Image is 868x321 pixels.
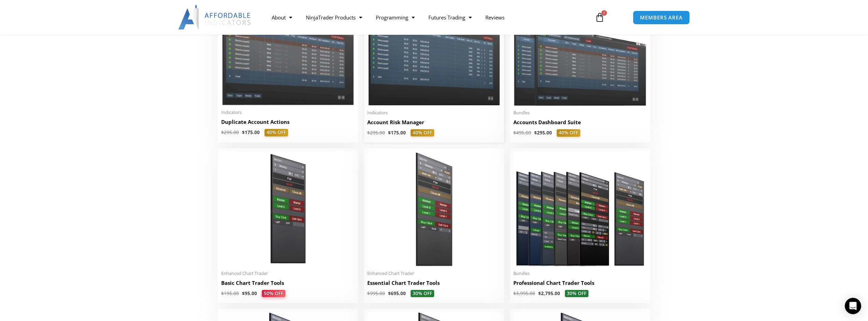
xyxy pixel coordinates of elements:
[513,130,516,136] span: $
[265,10,587,25] nav: Menu
[367,279,501,290] a: Essential Chart Trader Tools
[411,290,434,297] span: 30% OFF
[221,129,224,135] span: $
[513,152,647,266] img: ProfessionalToolsBundlePage
[221,118,355,129] a: Duplicate Account Actions
[242,290,245,296] span: $
[513,279,647,287] h2: Professional Chart Trader Tools
[221,129,239,135] bdi: 295.00
[221,290,224,296] span: $
[388,290,406,296] bdi: 695.00
[513,290,516,296] span: $
[265,10,299,25] a: About
[388,290,391,296] span: $
[367,130,370,136] span: $
[221,279,355,290] a: Basic Chart Trader Tools
[513,119,647,129] a: Accounts Dashboard Suite
[221,271,355,276] span: Enhanced Chart Trader
[534,130,552,136] bdi: 295.00
[221,152,355,266] img: BasicTools
[367,152,501,266] img: Essential Chart Trader Tools
[367,290,370,296] span: $
[513,119,647,126] h2: Accounts Dashboard Suite
[513,110,647,116] span: Bundles
[369,10,422,25] a: Programming
[367,290,385,296] bdi: 995.00
[538,290,541,296] span: $
[265,129,288,136] span: 40% OFF
[242,129,245,135] span: $
[221,118,355,126] h2: Duplicate Account Actions
[557,129,580,137] span: 40% OFF
[601,10,607,16] span: 1
[261,290,285,297] span: 50% OFF
[242,290,257,296] bdi: 95.00
[479,10,511,25] a: Reviews
[534,130,537,136] span: $
[221,279,355,287] h2: Basic Chart Trader Tools
[221,290,239,296] bdi: 195.00
[221,110,355,115] span: Indicators
[845,298,861,314] div: Open Intercom Messenger
[299,10,369,25] a: NinjaTrader Products
[513,290,535,296] bdi: 3,995.00
[633,11,690,25] a: MEMBERS AREA
[422,10,479,25] a: Futures Trading
[367,110,501,116] span: Indicators
[242,129,260,135] bdi: 175.00
[178,5,252,30] img: LogoAI | Affordable Indicators – NinjaTrader
[367,271,501,276] span: Enhanced Chart Trader
[538,290,560,296] bdi: 2,795.00
[513,279,647,290] a: Professional Chart Trader Tools
[388,130,391,136] span: $
[565,290,588,297] span: 30% OFF
[640,15,683,20] span: MEMBERS AREA
[585,8,615,27] a: 1
[367,119,501,129] a: Account Risk Manager
[367,119,501,126] h2: Account Risk Manager
[367,279,501,287] h2: Essential Chart Trader Tools
[513,130,531,136] bdi: 495.00
[411,129,434,137] span: 40% OFF
[388,130,406,136] bdi: 175.00
[513,271,647,276] span: Bundles
[367,130,385,136] bdi: 295.00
